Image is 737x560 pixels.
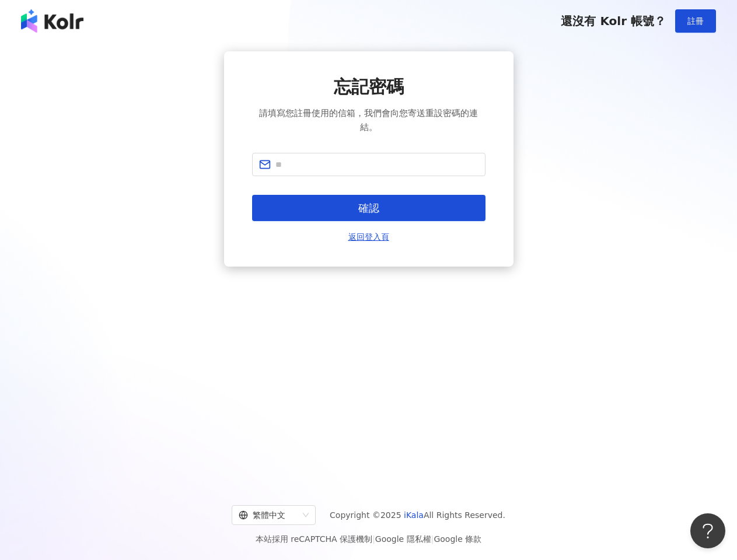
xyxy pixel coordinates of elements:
[256,532,481,546] span: 本站採用 reCAPTCHA 保護機制
[375,534,431,544] a: Google 隱私權
[372,534,375,544] span: |
[239,506,298,524] div: 繁體中文
[334,75,404,99] span: 忘記密碼
[434,534,481,544] a: Google 條款
[690,513,725,548] iframe: Help Scout Beacon - Open
[252,106,485,134] span: 請填寫您註冊使用的信箱，我們會向您寄送重設密碼的連結。
[358,202,379,215] span: 確認
[687,16,704,26] span: 註冊
[404,510,424,520] a: iKala
[330,508,505,522] span: Copyright © 2025 All Rights Reserved.
[252,195,485,221] button: 確認
[431,534,434,544] span: |
[21,9,83,33] img: logo
[675,9,716,33] button: 註冊
[348,230,389,243] a: 返回登入頁
[561,14,666,28] span: 還沒有 Kolr 帳號？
